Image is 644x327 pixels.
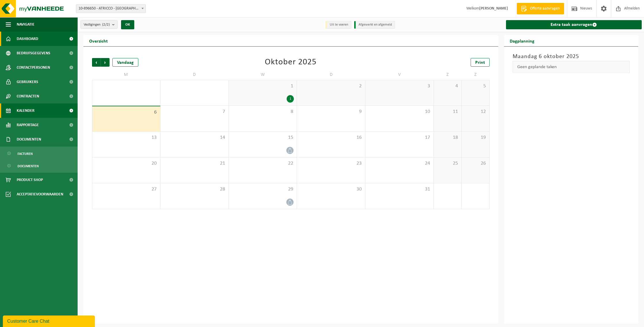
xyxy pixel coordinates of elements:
[95,186,157,193] span: 27
[17,103,34,118] span: Kalender
[368,160,431,167] span: 24
[17,89,39,103] span: Contracten
[232,160,294,167] span: 22
[95,109,157,116] span: 6
[83,35,114,46] h2: Overzicht
[513,61,630,73] div: Geen geplande taken
[112,58,138,67] div: Vandaag
[354,21,395,29] li: Afgewerkt en afgemeld
[465,83,486,89] span: 5
[95,134,157,141] span: 13
[18,148,33,159] span: Facturen
[465,134,486,141] span: 19
[368,134,431,141] span: 17
[325,21,351,29] li: Uit te voeren
[121,20,134,29] button: OK
[101,58,110,67] span: Volgende
[437,134,459,141] span: 18
[95,160,157,167] span: 20
[1,148,76,159] a: Facturen
[265,58,317,67] div: Oktober 2025
[437,109,459,115] span: 11
[17,187,63,201] span: Acceptatievoorwaarden
[506,20,642,29] a: Extra taak aanvragen
[513,52,630,61] h3: Maandag 6 oktober 2025
[232,83,294,89] span: 1
[163,160,226,167] span: 21
[300,134,362,141] span: 16
[17,60,50,75] span: Contactpersonen
[17,32,38,46] span: Dashboard
[465,160,486,167] span: 26
[232,109,294,115] span: 8
[300,83,362,89] span: 2
[163,186,226,193] span: 28
[300,160,362,167] span: 23
[18,161,39,172] span: Documenten
[92,70,160,80] td: M
[232,186,294,193] span: 29
[434,70,462,80] td: Z
[528,6,561,11] span: Offerte aanvragen
[102,23,110,26] count: (2/2)
[471,58,490,67] a: Print
[504,35,540,46] h2: Dagplanning
[437,83,459,89] span: 4
[17,173,43,187] span: Product Shop
[462,70,490,80] td: Z
[3,314,96,327] iframe: chat widget
[517,3,564,14] a: Offerte aanvragen
[475,60,485,65] span: Print
[300,186,362,193] span: 30
[232,134,294,141] span: 15
[437,160,459,167] span: 25
[300,109,362,115] span: 9
[76,4,146,13] span: 10-896650 - ATRICCO - KORTRIJK
[76,5,145,13] span: 10-896650 - ATRICCO - KORTRIJK
[368,83,431,89] span: 3
[17,118,39,132] span: Rapportage
[1,160,76,171] a: Documenten
[365,70,434,80] td: V
[368,186,431,193] span: 31
[297,70,365,80] td: D
[84,20,110,29] span: Vestigingen
[80,20,118,29] button: Vestigingen(2/2)
[479,6,508,11] strong: [PERSON_NAME]
[17,75,38,89] span: Gebruikers
[163,109,226,115] span: 7
[163,134,226,141] span: 14
[160,70,229,80] td: D
[17,132,41,147] span: Documenten
[368,109,431,115] span: 10
[17,46,50,60] span: Bedrijfsgegevens
[229,70,297,80] td: W
[287,95,294,103] div: 1
[465,109,486,115] span: 12
[92,58,101,67] span: Vorige
[17,17,34,32] span: Navigatie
